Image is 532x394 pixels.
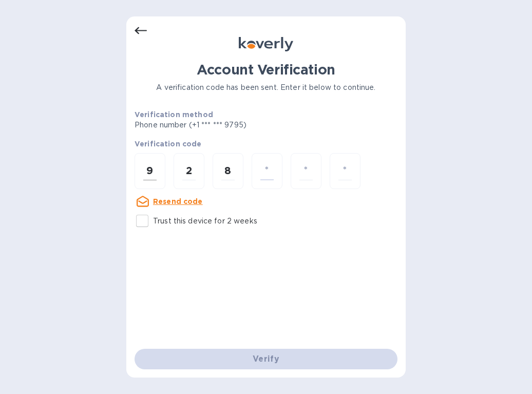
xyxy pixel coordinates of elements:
p: Trust this device for 2 weeks [153,216,257,227]
h1: Account Verification [135,62,397,78]
u: Resend code [153,197,203,205]
p: Phone number (+1 *** *** 9795) [135,120,325,130]
p: Verification code [135,139,397,149]
p: A verification code has been sent. Enter it below to continue. [135,82,397,93]
b: Verification method [135,110,213,119]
